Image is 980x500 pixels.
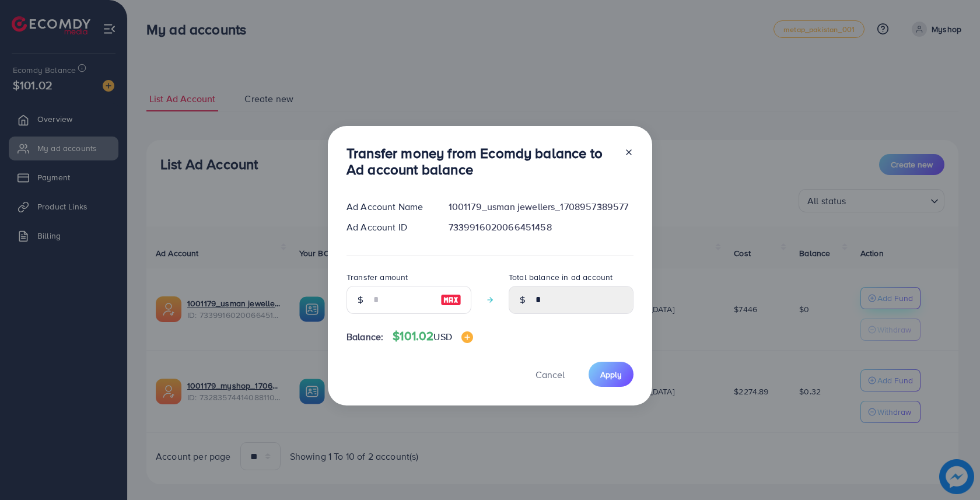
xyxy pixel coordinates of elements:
[433,330,452,343] span: USD
[461,331,473,343] img: image
[521,362,579,387] button: Cancel
[337,200,439,214] div: Ad Account Name
[346,145,615,179] h3: Transfer money from Ecomdy balance to Ad account balance
[589,362,633,387] button: Apply
[346,271,408,283] label: Transfer amount
[393,329,473,344] h4: $101.02
[439,200,643,214] div: 1001179_usman jewellers_1708957389577
[337,221,439,234] div: Ad Account ID
[439,221,643,234] div: 7339916020066451458
[535,368,565,381] span: Cancel
[440,293,461,307] img: image
[600,369,622,380] span: Apply
[509,271,612,283] label: Total balance in ad account
[346,330,383,344] span: Balance:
